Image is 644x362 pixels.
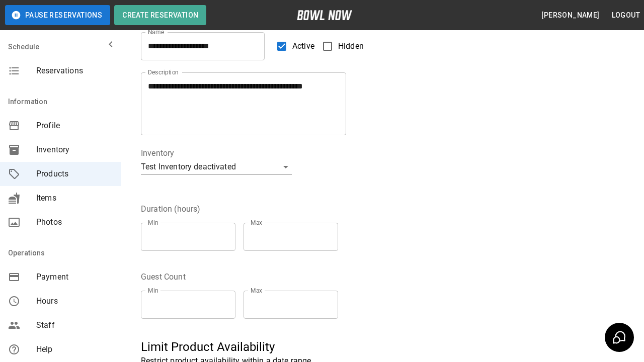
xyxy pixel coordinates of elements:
[317,36,364,57] label: Hidden products will not be visible to customers. You can still create and use them for bookings.
[36,120,113,132] span: Profile
[297,10,352,20] img: logo
[36,65,113,77] span: Reservations
[114,5,206,25] button: Create Reservation
[36,295,113,307] span: Hours
[141,271,186,283] legend: Guest Count
[36,192,113,204] span: Items
[36,216,113,228] span: Photos
[36,168,113,180] span: Products
[141,147,174,159] legend: Inventory
[141,203,200,215] legend: Duration (hours)
[36,319,113,331] span: Staff
[141,339,455,355] h5: Limit Product Availability
[36,144,113,156] span: Inventory
[537,6,603,25] button: [PERSON_NAME]
[36,271,113,283] span: Payment
[5,5,110,25] button: Pause Reservations
[608,6,644,25] button: Logout
[292,40,314,52] span: Active
[338,40,364,52] span: Hidden
[141,159,292,175] div: Test Inventory deactivated
[36,343,113,355] span: Help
